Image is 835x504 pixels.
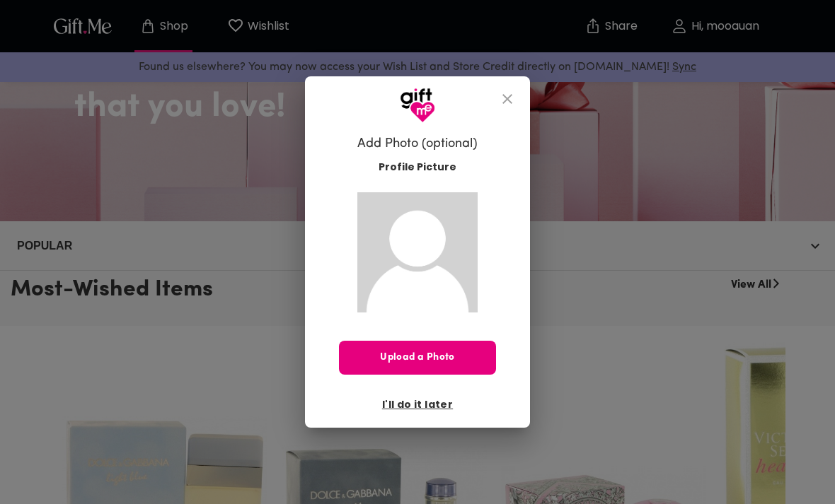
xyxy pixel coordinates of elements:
span: Upload a Photo [339,350,496,365]
img: GiftMe Logo [400,88,435,123]
button: I'll do it later [376,392,459,416]
button: Upload a Photo [339,341,496,375]
span: I'll do it later [382,397,453,412]
h6: Add Photo (optional) [357,136,478,153]
button: close [490,82,524,116]
span: Profile Picture [379,160,456,175]
img: Gift.me default profile picture [357,192,478,312]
